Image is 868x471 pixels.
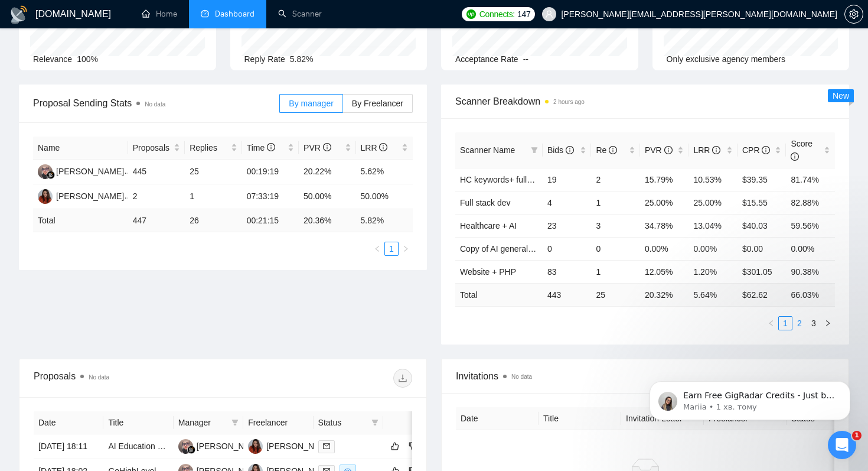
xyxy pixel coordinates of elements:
[370,242,384,256] li: Previous Page
[712,146,720,154] span: info-circle
[460,267,516,277] a: Website + PHP
[786,168,835,191] td: 81.74%
[591,214,640,237] td: 3
[266,440,334,453] div: [PERSON_NAME]
[369,414,381,431] span: filter
[640,260,689,283] td: 12.05%
[460,175,546,184] a: HC keywords+ fullstack
[178,441,265,450] a: MM[PERSON_NAME]
[455,94,835,109] span: Scanner Breakdown
[553,99,585,105] time: 2 hours ago
[786,191,835,214] td: 82.88%
[374,245,381,252] span: left
[664,146,673,154] span: info-circle
[356,209,413,232] td: 5.82 %
[356,160,413,184] td: 5.62%
[229,414,241,431] span: filter
[103,434,173,459] td: AI Education Platform (LLM based)
[174,411,243,434] th: Manager
[821,316,835,330] li: Next Page
[531,147,538,154] span: filter
[466,9,476,19] img: upwork-logo.png
[543,260,592,283] td: 83
[299,160,355,184] td: 20.22%
[399,242,413,256] button: right
[33,209,128,232] td: Total
[764,316,778,330] button: left
[384,242,399,256] li: 1
[460,244,575,254] a: Copy of AI general +full bid text
[460,221,517,230] a: Healthcare + AI
[231,419,239,426] span: filter
[460,198,511,207] a: Full stack dev
[247,143,275,152] span: Time
[290,54,314,64] span: 5.82%
[688,237,738,260] td: 0.00%
[185,160,242,184] td: 25
[738,237,787,260] td: $0.00
[479,8,515,21] span: Connects:
[352,99,403,108] span: By Freelancer
[356,184,413,209] td: 50.00%
[38,166,124,176] a: MM[PERSON_NAME]
[543,214,592,237] td: 23
[318,416,367,429] span: Status
[197,440,265,453] div: [PERSON_NAME]
[185,209,242,232] td: 26
[828,431,856,459] iframe: Intercom live chat
[779,317,792,330] a: 1
[523,54,528,64] span: --
[688,283,738,306] td: 5.64 %
[807,317,820,330] a: 3
[128,160,185,184] td: 445
[591,237,640,260] td: 0
[244,54,285,64] span: Reply Rate
[824,320,831,327] span: right
[545,10,553,18] span: user
[278,9,322,19] a: searchScanner
[645,145,673,155] span: PVR
[399,242,413,256] li: Next Page
[34,369,223,388] div: Proposals
[128,209,185,232] td: 447
[128,184,185,209] td: 2
[793,317,806,330] a: 2
[361,143,388,152] span: LRR
[688,191,738,214] td: 25.00%
[807,316,821,330] li: 3
[688,168,738,191] td: 10.53%
[187,446,195,454] img: gigradar-bm.png
[406,439,420,453] button: dislike
[768,320,775,327] span: left
[304,143,331,152] span: PVR
[178,439,193,454] img: MM
[242,184,299,209] td: 07:33:19
[596,145,617,155] span: Re
[844,9,863,19] a: setting
[38,164,53,179] img: MM
[566,146,574,154] span: info-circle
[388,439,402,453] button: like
[511,373,532,380] span: No data
[738,214,787,237] td: $40.03
[323,443,330,450] span: mail
[409,441,417,451] span: dislike
[456,369,834,384] span: Invitations
[844,5,863,24] button: setting
[215,9,254,19] span: Dashboard
[786,214,835,237] td: 59.56%
[852,431,862,440] span: 1
[391,441,399,451] span: like
[667,54,786,64] span: Only exclusive agency members
[34,411,103,434] th: Date
[128,137,185,160] th: Proposals
[185,137,242,160] th: Replies
[370,242,384,256] button: left
[456,407,539,430] th: Date
[792,316,807,330] li: 2
[688,214,738,237] td: 13.04%
[688,260,738,283] td: 1.20%
[56,165,124,178] div: [PERSON_NAME]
